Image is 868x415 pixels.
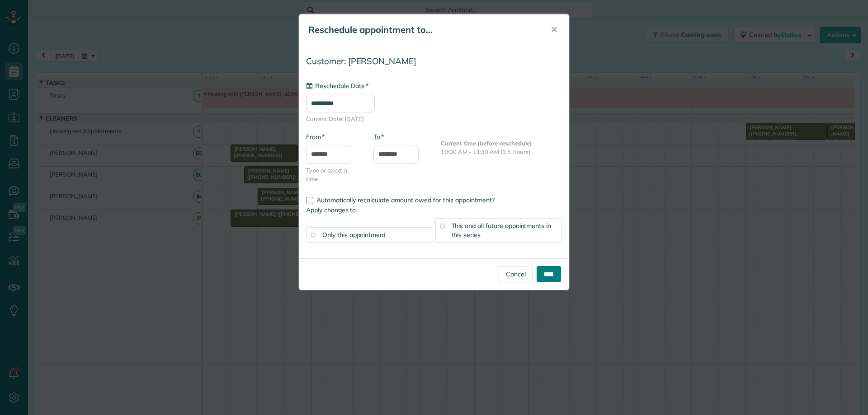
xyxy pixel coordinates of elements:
[306,132,325,141] label: From
[306,115,562,123] span: Current Date: [DATE]
[441,140,532,147] b: Current time (before reschedule)
[306,81,368,90] label: Reschedule Date
[311,233,315,237] input: Only this appointment
[306,56,562,66] h4: Customer: [PERSON_NAME]
[306,166,360,183] span: Type or select a time
[316,196,495,204] span: Automatically recalculate amount owed for this appointment?
[322,231,386,239] span: Only this appointment
[499,266,533,282] a: Cancel
[452,222,552,239] span: This and all future appointments in this series
[551,24,557,35] span: ✕
[440,224,444,228] input: This and all future appointments in this series
[308,23,538,36] h5: Reschedule appointment to...
[441,148,562,156] p: 10:00 AM - 11:30 AM (1.5 Hours)
[373,132,384,141] label: To
[306,205,562,214] label: Apply changes to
